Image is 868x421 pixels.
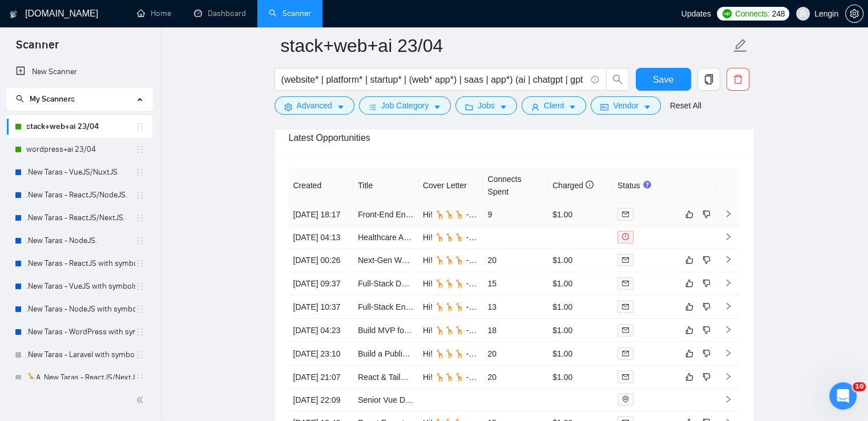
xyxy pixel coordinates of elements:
li: .New Taras - Laravel with symbols [7,343,152,366]
button: userClientcaret-down [522,96,587,115]
span: mail [622,327,629,334]
td: 9 [483,203,548,226]
td: $1.00 [548,203,613,226]
li: 🦒A .New Taras - ReactJS/NextJS usual 23/04 [7,366,152,389]
span: folder [465,103,473,111]
span: setting [846,9,863,18]
span: My Scanners [30,94,75,104]
button: dislike [700,253,713,267]
span: info-circle [586,181,594,189]
span: exclamation-circle [622,233,629,240]
input: Search Freelance Jobs... [281,72,586,87]
li: .New Taras - ReactJS/NodeJS. [7,184,152,207]
th: Connects Spent [483,168,548,203]
span: Jobs [478,99,495,112]
td: $1.00 [548,295,613,319]
div: Latest Opportunities [289,122,740,154]
td: $1.00 [548,342,613,366]
a: Senior Vue Developer - AI-Powered Automotive Platform [358,395,558,404]
span: holder [135,282,144,291]
span: delete [727,74,749,84]
img: upwork-logo.png [722,9,732,18]
td: 13 [483,295,548,319]
td: Next-Gen Website with AI & 3D Features [353,249,418,272]
span: dislike [703,210,710,219]
a: .New Taras - WordPress with symbols [26,321,135,343]
button: like [683,300,696,314]
span: holder [135,350,144,359]
span: right [724,302,732,310]
span: right [724,395,732,403]
td: $1.00 [548,366,613,389]
span: dislike [703,256,710,265]
span: 10 [853,382,866,391]
span: caret-down [643,103,651,111]
span: right [724,256,732,264]
button: folderJobscaret-down [455,96,517,115]
td: Full-Stack Engineer [353,295,418,319]
th: Created [289,168,354,203]
a: wordpress+ai 23/04 [26,138,135,161]
span: holder [135,122,144,131]
li: .New Taras - VueJS with symbols [7,275,152,298]
button: like [683,208,696,221]
button: dislike [700,323,713,337]
span: dislike [703,279,710,288]
a: Reset All [670,99,701,112]
span: mail [622,211,629,218]
button: setting [845,5,863,23]
span: copy [698,74,720,84]
iframe: Intercom live chat [829,382,857,410]
span: Connects: [735,7,769,20]
td: Build a Public, Branded Chat Interface Using OpenAI Responses API or Assistants API or Realtime API [353,342,418,366]
span: right [724,373,732,380]
span: like [685,302,693,311]
span: holder [135,236,144,245]
td: $1.00 [548,272,613,295]
a: Build MVP for AI-Driven Social Listening Tool (Replit-Based / Full-Stack or UI-Focused) [358,326,665,335]
span: Advanced [297,99,332,112]
span: info-circle [591,76,599,83]
span: holder [135,145,144,154]
th: Title [353,168,418,203]
td: Senior Vue Developer - AI-Powered Automotive Platform [353,389,418,411]
li: New Scanner [7,60,152,83]
span: right [724,279,732,287]
td: [DATE] 04:23 [289,319,354,342]
span: dislike [703,349,710,358]
span: search [16,95,24,103]
a: React & Tailwind Developer for Custom AI Sales Bot Interface [358,373,576,382]
a: .New Taras - NodeJS. [26,229,135,252]
button: dislike [700,370,713,384]
li: .New Taras - WordPress with symbols [7,321,152,343]
td: 18 [483,319,548,342]
span: like [685,210,693,219]
span: edit [733,38,748,53]
button: dislike [700,208,713,221]
input: Scanner name... [281,31,730,60]
td: Build MVP for AI-Driven Social Listening Tool (Replit-Based / Full-Stack or UI-Focused) [353,319,418,342]
span: holder [135,168,144,177]
span: holder [135,373,144,382]
a: Next-Gen Website with AI & 3D Features [358,256,502,265]
a: .New Taras - ReactJS with symbols [26,252,135,275]
a: setting [845,9,863,18]
a: New Scanner [16,60,143,83]
span: caret-down [337,103,345,111]
button: like [683,323,696,337]
span: like [685,373,693,382]
span: right [724,233,732,241]
div: Tooltip anchor [642,180,652,190]
span: Scanner [7,37,68,60]
a: .New Taras - NodeJS with symbols [26,298,135,321]
span: mail [622,374,629,380]
li: .New Taras - ReactJS with symbols [7,252,152,275]
a: .New Taras - VueJS/NuxtJS [26,161,135,184]
button: idcardVendorcaret-down [591,96,660,115]
span: Save [653,72,673,87]
button: copy [697,68,720,91]
span: setting [284,103,292,111]
a: .New Taras - ReactJS/NodeJS. [26,184,135,207]
button: dislike [700,300,713,314]
span: dislike [703,302,710,311]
